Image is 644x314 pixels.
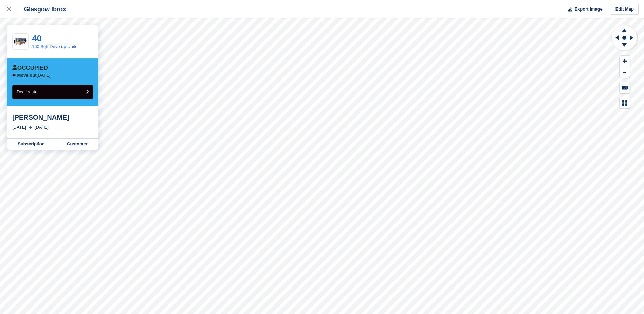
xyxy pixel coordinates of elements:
[620,56,630,67] button: Zoom In
[12,85,93,99] button: Deallocate
[12,65,48,71] div: Occupied
[32,33,42,43] a: 40
[17,73,51,78] p: [DATE]
[564,4,603,15] button: Export Image
[17,89,37,94] span: Deallocate
[13,36,28,48] img: 20-ft-container%20(2).jpg
[29,126,32,129] img: arrow-right-light-icn-cde0832a797a2874e46488d9cf13f60e5c3a73dbe684e267c42b8395dfbc2abf.svg
[12,113,93,121] div: [PERSON_NAME]
[611,4,639,15] a: Edit Map
[12,73,16,77] img: arrow-left-icn-90495f2de72eb5bd0bd1c3c35deca35cc13f817d75bef06ecd7c0b315636ce7e.svg
[620,67,630,78] button: Zoom Out
[35,124,49,131] div: [DATE]
[574,6,602,13] span: Export Image
[620,82,630,93] button: Keyboard Shortcuts
[620,97,630,108] button: Map Legend
[56,139,98,150] a: Customer
[32,44,77,49] a: 160 Sqft Drive up Units
[7,139,56,150] a: Subscription
[18,5,66,13] div: Glasgow Ibrox
[12,124,26,131] div: [DATE]
[17,73,37,78] span: Move out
